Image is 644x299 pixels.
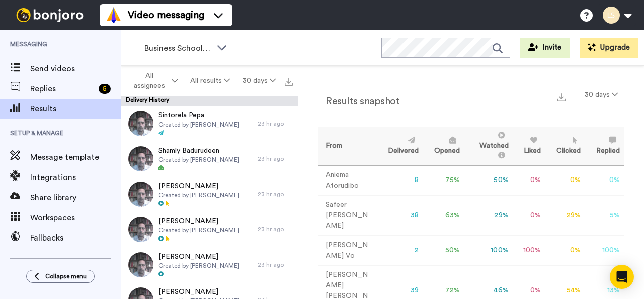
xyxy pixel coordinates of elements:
[318,195,377,235] td: Safeer [PERSON_NAME]
[128,252,153,277] img: 5363857c-9627-4d3a-9065-ce93b00a4dca-thumb.jpg
[121,212,298,247] a: [PERSON_NAME]Created by [PERSON_NAME]23 hr ago
[128,146,153,171] img: fd65022b-199a-4768-a9c1-fade2b31a7fa-thumb.jpg
[580,38,638,58] button: Upgrade
[128,182,153,207] img: f0386a85-c130-4c63-af47-a1619d31d373-thumb.jpg
[45,272,87,280] span: Collapse menu
[158,216,239,226] span: [PERSON_NAME]
[158,287,239,297] span: [PERSON_NAME]
[258,261,293,269] div: 23 hr ago
[158,146,239,156] span: Shamly Badurudeen
[318,127,377,165] th: From
[121,176,298,212] a: [PERSON_NAME]Created by [PERSON_NAME]23 hr ago
[30,232,121,244] span: Fallbacks
[144,42,212,54] span: Business School 2025
[464,127,513,165] th: Watched
[158,121,239,129] span: Created by [PERSON_NAME]
[184,72,236,90] button: All results
[30,63,121,75] span: Send videos
[30,212,121,224] span: Workspaces
[585,195,624,235] td: 5 %
[129,71,170,91] span: All assignees
[545,165,585,195] td: 0 %
[423,165,464,195] td: 75 %
[99,84,111,94] div: 5
[377,235,423,265] td: 2
[121,141,298,176] a: Shamly BadurudeenCreated by [PERSON_NAME]23 hr ago
[377,127,423,165] th: Delivered
[26,270,95,283] button: Collapse menu
[513,195,545,235] td: 0 %
[106,7,122,23] img: vm-color.svg
[158,110,239,121] span: Sintorela Pepa
[464,195,513,235] td: 29 %
[545,127,585,165] th: Clicked
[285,78,293,86] img: export.svg
[258,119,293,128] div: 23 hr ago
[464,235,513,265] td: 100 %
[423,195,464,235] td: 63 %
[557,93,566,101] img: export.svg
[30,83,95,95] span: Replies
[585,127,624,165] th: Replied
[30,192,121,204] span: Share library
[158,262,239,270] span: Created by [PERSON_NAME]
[30,171,121,184] span: Integrations
[12,8,88,22] img: bj-logo-header-white.svg
[579,86,624,104] button: 30 days
[121,96,298,106] div: Delivery History
[545,195,585,235] td: 29 %
[610,265,634,289] div: Open Intercom Messenger
[128,111,153,136] img: c0ed8156-289b-4fc9-9380-8eb793a09df9-thumb.jpg
[545,235,585,265] td: 0 %
[158,226,239,234] span: Created by [PERSON_NAME]
[121,106,298,141] a: Sintorela PepaCreated by [PERSON_NAME]23 hr ago
[318,96,399,107] h2: Results snapshot
[513,165,545,195] td: 0 %
[377,195,423,235] td: 38
[423,235,464,265] td: 50 %
[318,235,377,265] td: [PERSON_NAME] Vo
[158,156,239,164] span: Created by [PERSON_NAME]
[258,190,293,198] div: 23 hr ago
[158,191,239,199] span: Created by [PERSON_NAME]
[121,247,298,282] a: [PERSON_NAME]Created by [PERSON_NAME]23 hr ago
[318,165,377,195] td: Aniema Atorudibo
[123,67,184,95] button: All assignees
[236,72,282,90] button: 30 days
[128,217,153,242] img: af817fe6-4de1-4f3f-84fe-d3650af0a826-thumb.jpg
[158,252,239,262] span: [PERSON_NAME]
[585,165,624,195] td: 0 %
[258,155,293,163] div: 23 hr ago
[30,103,121,115] span: Results
[377,165,423,195] td: 8
[282,73,296,88] button: Export all results that match these filters now.
[30,151,121,163] span: Message template
[585,235,624,265] td: 100 %
[513,127,545,165] th: Liked
[423,127,464,165] th: Opened
[464,165,513,195] td: 50 %
[520,38,570,58] button: Invite
[513,235,545,265] td: 100 %
[158,181,239,191] span: [PERSON_NAME]
[128,8,204,22] span: Video messaging
[258,225,293,233] div: 23 hr ago
[554,89,569,104] button: Export a summary of each team member’s results that match this filter now.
